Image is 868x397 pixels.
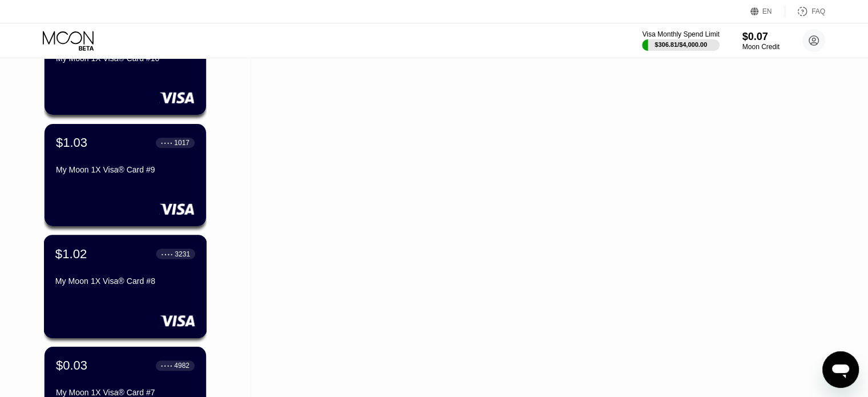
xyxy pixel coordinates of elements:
[56,165,195,174] div: My Moon 1X Visa® Card #9
[162,252,173,255] div: ● ● ● ●
[785,6,825,17] div: FAQ
[655,41,707,48] div: $306.81 / $4,000.00
[161,141,172,145] div: ● ● ● ●
[161,364,172,367] div: ● ● ● ●
[56,54,195,63] div: My Moon 1X Visa® Card #10
[56,135,87,150] div: $1.03
[742,31,780,43] div: $0.07
[762,7,772,15] div: EN
[174,362,189,370] div: 4982
[742,43,780,51] div: Moon Credit
[45,235,206,338] div: $1.02● ● ● ●3231My Moon 1X Visa® Card #8
[822,351,859,388] iframe: לחצן לפתיחת חלון הודעות הטקסט
[45,124,206,226] div: $1.03● ● ● ●1017My Moon 1X Visa® Card #9
[55,246,87,261] div: $1.02
[812,7,825,15] div: FAQ
[56,358,87,373] div: $0.03
[45,13,206,115] div: $5.01● ● ● ●9357My Moon 1X Visa® Card #10
[742,31,780,51] div: $0.07Moon Credit
[750,6,785,17] div: EN
[642,30,719,38] div: Visa Monthly Spend Limit
[175,250,190,258] div: 3231
[642,30,719,51] div: Visa Monthly Spend Limit$306.81/$4,000.00
[174,139,189,147] div: 1017
[55,276,195,286] div: My Moon 1X Visa® Card #8
[56,388,195,397] div: My Moon 1X Visa® Card #7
